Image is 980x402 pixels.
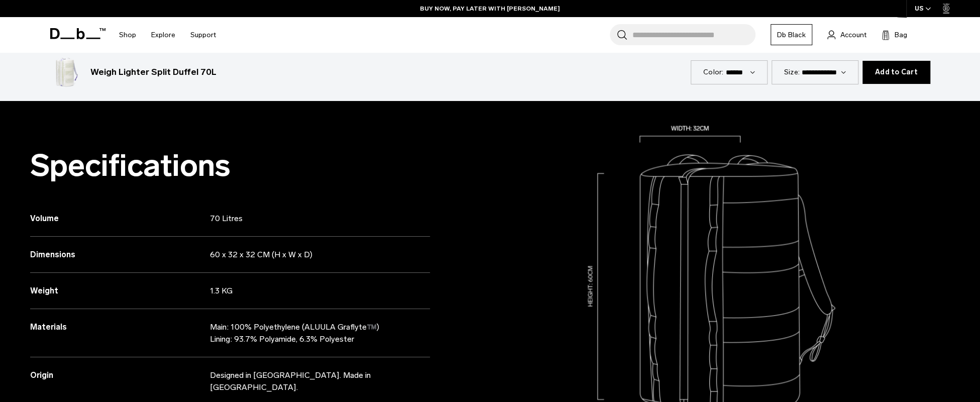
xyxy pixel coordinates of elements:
[875,68,918,76] span: Add to Cart
[862,61,930,84] button: Add to Cart
[210,249,410,261] p: 60 x 32 x 32 CM (H x W x D)
[30,249,210,261] h3: Dimensions
[895,30,907,40] span: Bag
[420,4,560,13] a: BUY NOW, PAY LATER WITH [PERSON_NAME]
[30,149,430,182] h2: Specifications
[210,285,410,297] p: 1.3 KG
[210,369,410,393] p: Designed in [GEOGRAPHIC_DATA]. Made in [GEOGRAPHIC_DATA].
[119,17,136,53] a: Shop
[210,213,410,225] p: 70 Litres
[840,30,866,40] span: Account
[30,369,210,381] h3: Origin
[50,56,82,88] img: Weigh_Lighter_Split_Duffel_70L_1.png
[882,29,907,41] button: Bag
[151,17,175,53] a: Explore
[210,321,410,345] p: Main: 100% Polyethylene (ALUULA Graflyte™️) Lining: 93.7% Polyamide, 6.3% Polyester
[190,17,216,53] a: Support
[827,29,866,41] a: Account
[784,67,800,77] label: Size:
[771,24,812,45] a: Db Black
[703,67,724,77] label: Color:
[112,17,224,53] nav: Main Navigation
[30,321,210,333] h3: Materials
[90,66,216,79] h3: Weigh Lighter Split Duffel 70L
[30,213,210,225] h3: Volume
[30,285,210,297] h3: Weight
